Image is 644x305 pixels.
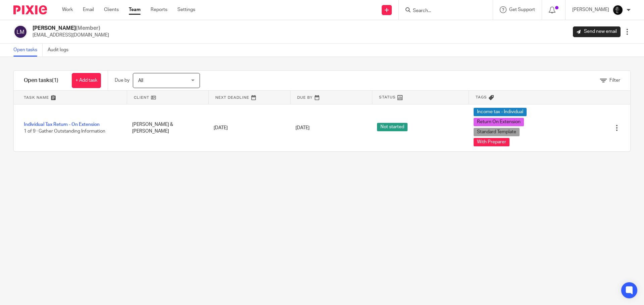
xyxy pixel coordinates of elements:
[609,78,620,83] span: Filter
[115,77,129,84] p: Due by
[13,5,47,14] img: Pixie
[474,128,520,136] span: Standard Template
[76,25,100,31] span: (Member)
[125,118,207,138] div: [PERSON_NAME] & [PERSON_NAME]
[24,77,58,84] h1: Open tasks
[476,94,487,100] span: Tags
[24,129,105,134] span: 1 of 9 · Gather Outstanding Information
[48,44,73,57] a: Audit logs
[52,78,58,83] span: (1)
[572,6,609,13] p: [PERSON_NAME]
[573,26,621,37] a: Send new email
[177,6,195,13] a: Settings
[62,6,73,13] a: Work
[509,7,535,12] span: Get Support
[13,25,28,39] img: svg%3E
[33,32,109,39] p: [EMAIL_ADDRESS][DOMAIN_NAME]
[72,73,101,88] a: + Add task
[138,78,143,83] span: All
[13,44,43,57] a: Open tasks
[207,121,288,135] div: [DATE]
[474,138,509,146] span: With Preparer
[474,118,524,126] span: Return On Extension
[412,8,473,14] input: Search
[24,122,100,127] a: Individual Tax Return - On Extension
[474,108,527,116] span: Income tax - Individual
[379,94,396,100] span: Status
[33,25,109,32] h2: [PERSON_NAME]
[104,6,119,13] a: Clients
[612,5,623,15] img: Chris.jpg
[377,123,408,131] span: Not started
[151,6,167,13] a: Reports
[296,126,310,130] span: [DATE]
[129,6,141,13] a: Team
[83,6,94,13] a: Email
